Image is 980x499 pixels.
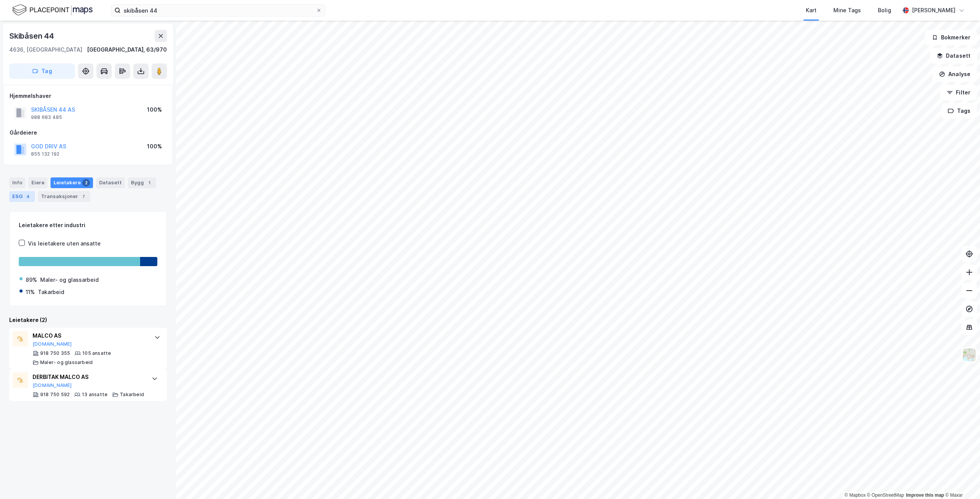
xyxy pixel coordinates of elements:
[9,45,82,54] div: 4636, [GEOGRAPHIC_DATA]
[942,462,980,499] iframe: Chat Widget
[9,177,25,188] div: Info
[19,221,157,230] div: Leietakere etter industri
[147,105,162,114] div: 100%
[80,193,87,200] div: 7
[844,492,866,498] a: Mapbox
[930,48,977,63] button: Datasett
[33,341,72,347] button: [DOMAIN_NAME]
[147,142,162,151] div: 100%
[40,359,93,366] div: Maler- og glassarbeid
[82,179,90,187] div: 2
[26,288,35,297] div: 11%
[12,3,93,17] img: logo.f888ab2527a4732fd821a326f86c7f29.svg
[940,85,977,100] button: Filter
[31,151,59,157] div: 855 132 192
[942,462,980,499] div: Kontrollprogram for chat
[145,179,153,187] div: 1
[912,6,955,15] div: [PERSON_NAME]
[82,350,111,356] div: 105 ansatte
[33,331,147,340] div: MALCO AS
[96,177,125,188] div: Datasett
[9,315,167,325] div: Leietakere (2)
[9,63,75,79] button: Tag
[941,103,977,119] button: Tags
[120,392,144,398] div: Takarbeid
[906,492,944,498] a: Improve this map
[121,5,316,16] input: Søk på adresse, matrikkel, gårdeiere, leietakere eller personer
[9,191,35,202] div: ESG
[40,275,99,284] div: Maler- og glassarbeid
[31,114,62,120] div: 988 683 485
[10,91,167,101] div: Hjemmelshaver
[40,392,70,398] div: 918 750 592
[9,30,56,42] div: Skibåsen 44
[28,239,101,248] div: Vis leietakere uten ansatte
[128,177,156,188] div: Bygg
[87,45,167,54] div: [GEOGRAPHIC_DATA], 63/970
[806,6,817,15] div: Kart
[878,6,891,15] div: Bolig
[38,288,64,297] div: Takarbeid
[82,392,108,398] div: 13 ansatte
[833,6,861,15] div: Mine Tags
[26,275,37,284] div: 89%
[925,30,977,45] button: Bokmerker
[28,177,47,188] div: Eiere
[962,348,977,362] img: Z
[40,350,70,356] div: 918 750 355
[33,382,72,388] button: [DOMAIN_NAME]
[867,492,904,498] a: OpenStreetMap
[933,67,977,82] button: Analyse
[24,193,32,200] div: 4
[33,372,144,382] div: DERBITAK MALCO AS
[10,128,167,137] div: Gårdeiere
[51,177,93,188] div: Leietakere
[38,191,90,202] div: Transaksjoner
